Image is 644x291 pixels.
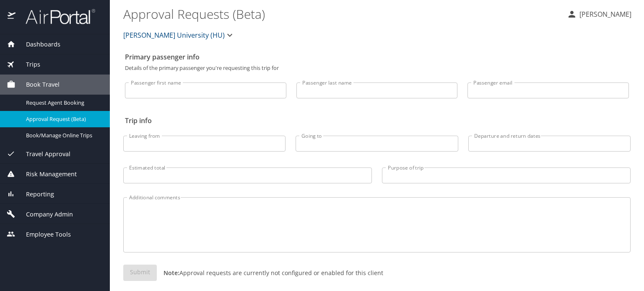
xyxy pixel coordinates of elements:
[16,149,70,159] span: Travel Approval
[120,27,238,44] button: [PERSON_NAME] University (HU)
[16,80,60,89] span: Book Travel
[16,190,54,199] span: Reporting
[26,115,100,123] span: Approval Request (Beta)
[563,7,635,22] button: [PERSON_NAME]
[16,60,40,69] span: Trips
[125,50,629,64] h2: Primary passenger info
[16,230,71,239] span: Employee Tools
[26,131,100,139] span: Book/Manage Online Trips
[157,268,383,277] p: Approval requests are currently not configured or enabled for this client
[164,269,179,277] strong: Note:
[16,8,95,25] img: airportal-logo.png
[123,1,560,27] h1: Approval Requests (Beta)
[8,8,16,25] img: icon-airportal.png
[125,114,629,127] h2: Trip info
[16,170,77,179] span: Risk Management
[577,9,631,19] p: [PERSON_NAME]
[26,99,100,107] span: Request Agent Booking
[125,65,629,71] p: Details of the primary passenger you're requesting this trip for
[16,210,73,219] span: Company Admin
[16,40,60,49] span: Dashboards
[123,29,225,41] span: [PERSON_NAME] University (HU)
